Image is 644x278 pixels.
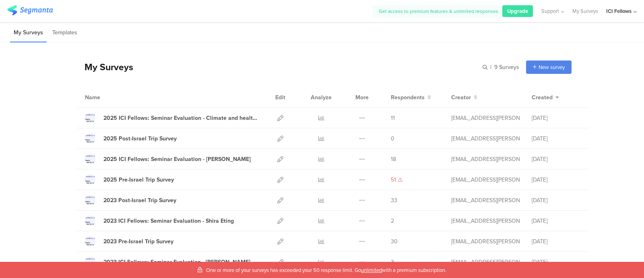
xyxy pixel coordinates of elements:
span: One or more of your surveys has exceeded your 50 response limit. Go with a premium subscription. [206,266,446,274]
div: ici@kellogg.northwestern.edu [451,258,520,266]
span: | [489,63,493,71]
button: Respondents [391,93,431,102]
li: Templates [49,23,81,42]
div: 2023 ICI Fellows: Seminar Evaluation - Eugene Kandel [103,258,250,266]
div: 2023 ICI Fellows: Seminar Evaluation - Shira Eting [103,217,234,225]
div: ici@kellogg.northwestern.edu [451,176,520,184]
div: ici@kellogg.northwestern.edu [451,114,520,122]
a: 2023 Pre-Israel Trip Survey [85,236,173,247]
span: 2 [391,217,394,225]
div: 2025 Post-Israel Trip Survey [103,134,177,143]
li: My Surveys [10,23,47,42]
span: Support [541,7,559,15]
a: 2023 Post-Israel Trip Survey [85,195,176,205]
div: 2025 Pre-Israel Trip Survey [103,176,174,184]
span: 3 [391,258,394,266]
span: 30 [391,237,398,246]
div: ICI Fellows [606,7,632,15]
button: Created [532,93,559,102]
div: 2023 Pre-Israel Trip Survey [103,237,173,246]
div: Edit [272,87,289,107]
div: [DATE] [532,176,580,184]
a: 2023 ICI Fellows: Seminar Evaluation - Shira Eting [85,215,234,226]
div: [DATE] [532,114,580,122]
span: Respondents [391,93,425,102]
a: 2025 ICI Fellows: Seminar Evaluation - [PERSON_NAME] [85,154,251,164]
span: 18 [391,155,396,163]
div: My Surveys [76,60,133,74]
div: 2025 ICI Fellows: Seminar Evaluation - Shai Harel [103,155,251,163]
span: 51 [391,176,396,184]
div: ici@kellogg.northwestern.edu [451,155,520,163]
span: 11 [391,114,395,122]
div: 2023 Post-Israel Trip Survey [103,196,176,205]
span: New survey [539,63,565,71]
button: Creator [451,93,477,102]
span: unlimited [361,266,382,274]
div: ici@kellogg.northwestern.edu [451,217,520,225]
span: 0 [391,134,394,143]
div: [DATE] [532,258,580,266]
div: ici@kellogg.northwestern.edu [451,134,520,143]
div: [DATE] [532,155,580,163]
div: [DATE] [532,196,580,205]
span: 9 Surveys [494,63,519,71]
span: Created [532,93,553,102]
div: ici@kellogg.northwestern.edu [451,237,520,246]
img: segmanta logo [7,5,53,15]
span: Get access to premium features & unlimited responses [379,8,498,15]
span: Upgrade [507,7,528,15]
div: 2025 ICI Fellows: Seminar Evaluation - Climate and health tech [103,114,260,122]
div: More [353,87,371,107]
span: 33 [391,196,397,205]
div: [DATE] [532,134,580,143]
a: 2025 Post-Israel Trip Survey [85,133,177,144]
div: [DATE] [532,237,580,246]
div: [DATE] [532,217,580,225]
span: Creator [451,93,471,102]
div: Name [85,93,133,102]
div: ici@kellogg.northwestern.edu [451,196,520,205]
a: 2025 ICI Fellows: Seminar Evaluation - Climate and health tech [85,113,260,123]
div: Analyze [309,87,333,107]
a: 2023 ICI Fellows: Seminar Evaluation - [PERSON_NAME] [85,257,250,267]
a: 2025 Pre-Israel Trip Survey [85,174,174,185]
